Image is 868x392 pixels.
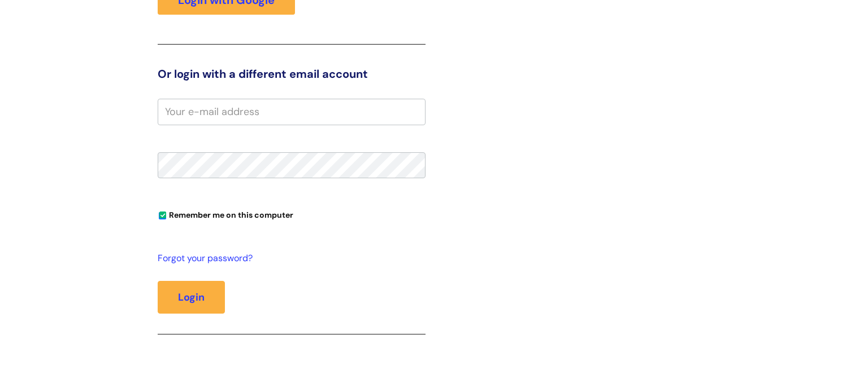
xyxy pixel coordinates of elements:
[158,67,426,81] h3: Or login with a different email account
[159,212,166,219] input: Remember me on this computer
[158,99,426,125] input: Your e-mail address
[158,208,293,220] label: Remember me on this computer
[158,205,426,223] div: You can uncheck this option if you're logging in from a shared device
[158,250,420,267] a: Forgot your password?
[158,281,225,314] button: Login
